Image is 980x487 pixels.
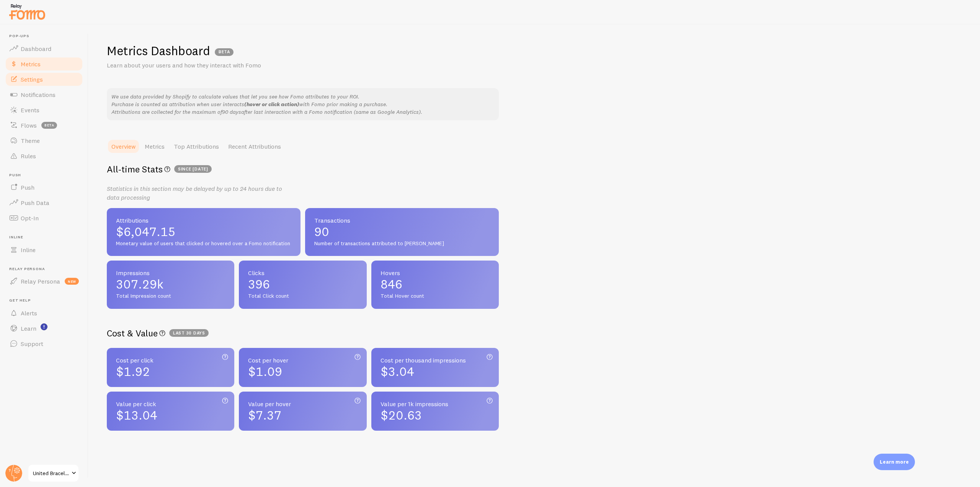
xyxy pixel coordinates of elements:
span: Hovers [381,270,490,276]
span: Relay Persona [9,267,83,272]
span: Value per 1k impressions [381,401,490,407]
a: Opt-In [5,210,83,226]
div: Learn more [874,454,915,470]
span: Number of transactions attributed to [PERSON_NAME] [314,240,490,247]
span: Push [9,173,83,178]
span: $1.09 [248,364,282,379]
h1: Metrics Dashboard [107,43,210,59]
span: Alerts [21,309,37,317]
a: Overview [107,139,140,154]
span: Cost per thousand impressions [381,357,490,363]
span: Notifications [21,91,56,98]
p: Learn about your users and how they interact with Fomo [107,61,291,70]
span: Total Hover count [381,293,490,300]
a: United Bracelets [28,464,79,482]
a: Metrics [5,56,83,72]
span: Flows [21,121,37,129]
span: Dashboard [21,45,51,52]
span: Value per click [116,401,225,407]
span: $1.92 [116,364,150,379]
a: Events [5,102,83,118]
span: Monetary value of users that clicked or hovered over a Fomo notification [116,240,291,247]
a: Push [5,180,83,195]
a: Dashboard [5,41,83,56]
a: Settings [5,72,83,87]
span: Events [21,106,39,114]
span: 846 [381,278,490,290]
a: Rules [5,148,83,164]
span: 396 [248,278,357,290]
a: Top Attributions [169,139,224,154]
a: Inline [5,242,83,257]
span: Cost per hover [248,357,357,363]
span: Support [21,340,43,348]
span: $13.04 [116,408,157,423]
p: Learn more [880,458,909,466]
h2: Cost & Value [107,327,499,339]
span: Total Impression count [116,293,225,300]
p: We use data provided by Shopify to calculate values that let you see how Fomo attributes to your ... [111,93,494,116]
span: Pop-ups [9,34,83,39]
img: fomo-relay-logo-orange.svg [8,2,46,21]
a: Metrics [140,139,169,154]
span: Opt-In [21,214,39,222]
span: Theme [21,137,40,144]
span: Cost per click [116,357,225,363]
i: Statistics in this section may be delayed by up to 24 hours due to data processing [107,185,282,201]
span: Inline [21,246,36,254]
span: Settings [21,75,43,83]
span: Transactions [314,217,490,223]
a: Push Data [5,195,83,210]
span: $6,047.15 [116,226,291,238]
span: United Bracelets [33,469,69,478]
span: 307.29k [116,278,225,290]
span: Total Click count [248,293,357,300]
span: Push [21,184,34,191]
span: Push Data [21,199,49,207]
b: (hover or click action) [244,101,299,108]
span: 90 [314,226,490,238]
span: Last 30 days [169,329,209,337]
a: Relay Persona new [5,274,83,289]
h2: All-time Stats [107,163,499,175]
span: Learn [21,325,36,332]
span: Impressions [116,270,225,276]
span: new [65,278,79,285]
span: Rules [21,152,36,160]
span: Inline [9,235,83,240]
span: $3.04 [381,364,414,379]
a: Theme [5,133,83,148]
a: Alerts [5,305,83,321]
span: Attributions [116,217,291,223]
a: Notifications [5,87,83,102]
span: Metrics [21,60,41,68]
span: $7.37 [248,408,281,423]
span: since [DATE] [174,165,212,173]
span: BETA [215,48,234,56]
svg: <p>Watch New Feature Tutorials!</p> [41,323,47,330]
em: 90 days [222,108,241,115]
span: $20.63 [381,408,422,423]
a: Recent Attributions [224,139,286,154]
span: Get Help [9,298,83,303]
span: Clicks [248,270,357,276]
a: Learn [5,321,83,336]
a: Support [5,336,83,351]
span: beta [41,122,57,129]
span: Relay Persona [21,277,60,285]
span: Value per hover [248,401,357,407]
a: Flows beta [5,118,83,133]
